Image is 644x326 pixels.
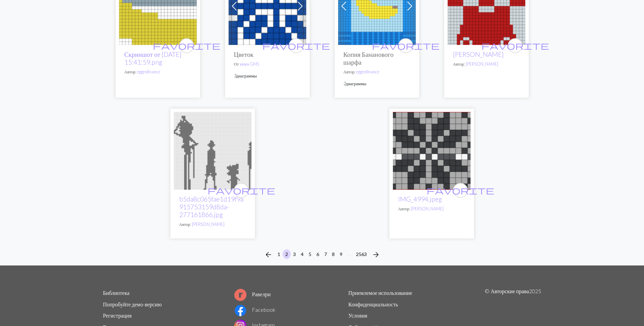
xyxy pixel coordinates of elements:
[174,112,252,190] img: b5da8c065fae1d19f9a915753159d8da-277161866.jpg
[262,249,275,260] button: Previous
[411,206,444,211] a: [PERSON_NAME]
[393,112,471,190] img: IMG_4994.jpeg
[398,195,442,203] a: IMG_4994.jpeg
[398,38,413,53] button: favourite
[372,40,439,51] span: favorite
[393,147,471,153] a: IMG_4994.jpeg
[453,61,465,67] ya-tr-span: Автор:
[103,312,132,319] a: Регистрация
[481,39,549,52] i: favourite
[137,69,160,74] a: eggrollnance
[343,80,410,87] p: 2 диаграммы
[192,222,224,227] a: [PERSON_NAME]
[427,185,494,195] span: favorite
[179,195,243,218] a: b5da8c065fae1d19f9a915753159d8da-277161866.jpg
[398,206,410,211] ya-tr-span: Автор:
[234,183,249,198] button: favourite
[262,40,330,51] span: favorite
[153,39,220,52] i: favourite
[208,184,275,197] i: favourite
[234,291,270,297] a: Равелри
[481,40,549,51] span: favorite
[348,301,398,307] a: Конфиденциальность
[103,289,130,296] a: Библиотека
[264,250,272,259] span: arrow_back
[372,39,439,52] i: favourite
[427,184,494,197] i: favourite
[448,2,525,8] a: эбби
[174,147,252,153] a: b5da8c065fae1d19f9a915753159d8da-277161866.jpg
[264,251,272,259] i: Previous
[179,38,194,53] button: favourite
[485,288,529,294] ya-tr-span: © Авторские права
[356,69,379,74] a: eggrollnance
[348,312,367,319] a: Условия
[321,249,330,259] button: 7
[289,38,304,53] button: favourite
[283,249,291,259] button: 2
[124,69,137,74] ya-tr-span: Автор:
[306,249,314,259] button: 5
[252,306,276,313] ya-tr-span: Facebook
[119,2,197,8] a: Скриншот от 28 сентября 2025 года в 15:41:59.png
[329,249,337,259] button: 8
[262,249,383,260] nav: Навигация по странице
[314,249,322,259] button: 6
[262,39,330,52] i: favourite
[369,249,383,260] button: Next
[343,69,356,74] ya-tr-span: Автор:
[290,249,299,259] button: 3
[348,289,412,296] a: Приемлемое использование
[234,304,246,317] img: Логотип Facebook
[153,40,220,51] span: favorite
[338,2,416,8] a: Банановый Шарф
[208,185,275,195] span: favorite
[234,61,239,67] ya-tr-span: От
[453,183,468,198] button: favourite
[229,2,306,8] a: Цветок
[179,222,191,227] ya-tr-span: Автор:
[298,249,306,259] button: 4
[453,50,504,58] a: [PERSON_NAME]
[124,50,182,66] a: Скриншот от [DATE] 15:41:59.png
[508,38,523,53] button: favourite
[343,50,394,66] ya-tr-span: Копия Бананового шарфа
[372,251,380,259] i: Next
[372,250,380,259] span: arrow_forward
[239,61,259,67] a: этого GMS
[529,288,541,294] ya-tr-span: 2025
[103,301,162,307] a: Попробуйте демо-версию
[236,73,257,78] ya-tr-span: диаграммы
[234,73,236,78] ya-tr-span: 3
[275,249,283,259] button: 1
[234,306,276,313] a: Facebook
[234,289,246,301] img: Логотип Ravelry
[353,249,369,259] button: 2563
[466,61,498,67] a: [PERSON_NAME]
[234,50,254,58] ya-tr-span: Цветок
[337,249,345,259] button: 9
